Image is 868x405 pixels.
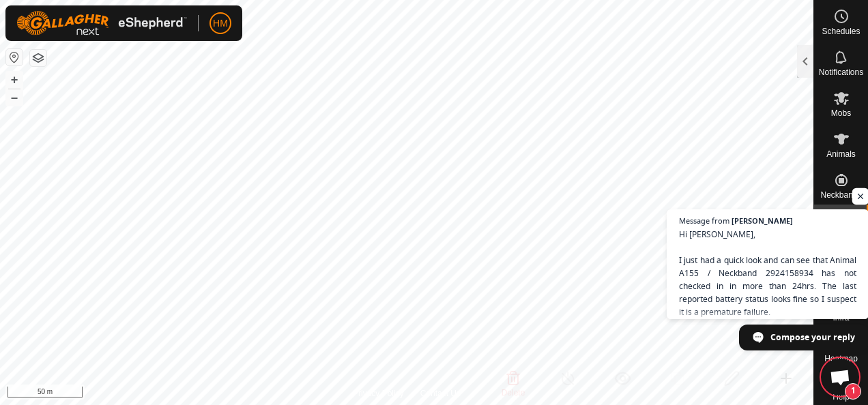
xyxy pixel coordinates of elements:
[822,359,858,395] div: Open chat
[353,387,404,400] a: Privacy Policy
[213,16,228,31] span: HM
[824,355,858,363] span: Heatmap
[820,191,861,199] span: Neckbands
[826,150,856,158] span: Animals
[30,50,46,66] button: Map Layers
[6,49,23,65] button: Reset Map
[732,217,793,224] span: [PERSON_NAME]
[770,325,855,349] span: Compose your reply
[845,383,861,400] span: 1
[822,27,860,35] span: Schedules
[420,387,461,400] a: Contact Us
[831,109,851,117] span: Mobs
[679,217,729,224] span: Message from
[833,393,850,401] span: Help
[819,68,863,76] span: Notifications
[6,72,23,88] button: +
[16,11,187,35] img: Gallagher Logo
[6,89,23,106] button: –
